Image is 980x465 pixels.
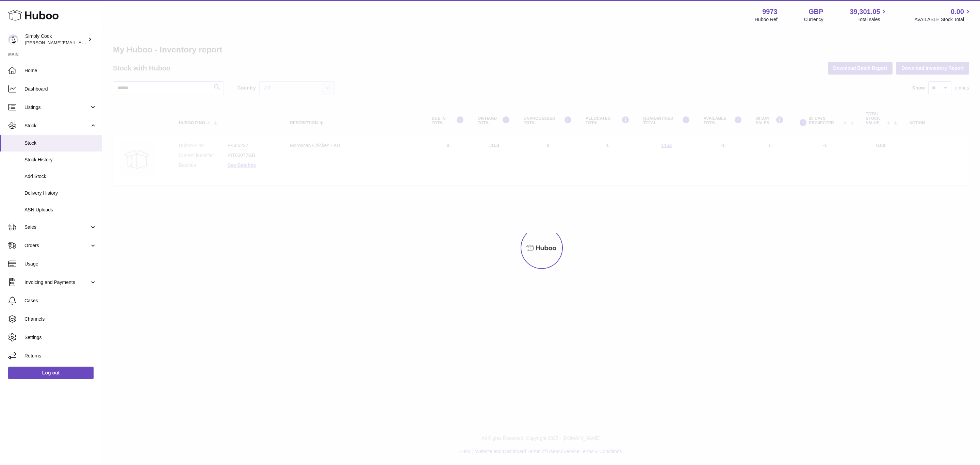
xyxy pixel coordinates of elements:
[914,16,972,23] span: AVAILABLE Stock Total
[850,7,880,16] span: 39,301.05
[850,7,888,23] a: 39,301.05 Total sales
[24,224,89,230] span: Sales
[762,7,778,16] strong: 9973
[24,316,97,322] span: Channels
[24,67,97,74] span: Home
[24,173,97,180] span: Add Stock
[914,7,972,23] a: 0.00 AVAILABLE Stock Total
[24,140,97,146] span: Stock
[24,261,97,267] span: Usage
[24,104,89,111] span: Listings
[804,16,823,23] div: Currency
[25,40,136,45] span: [PERSON_NAME][EMAIL_ADDRESS][DOMAIN_NAME]
[24,242,89,249] span: Orders
[8,34,18,45] img: emma@simplycook.com
[24,353,97,359] span: Returns
[24,157,97,163] span: Stock History
[24,334,97,341] span: Settings
[808,7,823,16] strong: GBP
[8,367,94,379] a: Log out
[951,7,964,16] span: 0.00
[24,207,97,213] span: ASN Uploads
[24,86,97,92] span: Dashboard
[24,123,89,129] span: Stock
[24,298,97,304] span: Cases
[755,16,778,23] div: Huboo Ref
[24,190,97,196] span: Delivery History
[857,16,888,23] span: Total sales
[24,279,89,286] span: Invoicing and Payments
[25,33,86,46] div: Simply Cook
